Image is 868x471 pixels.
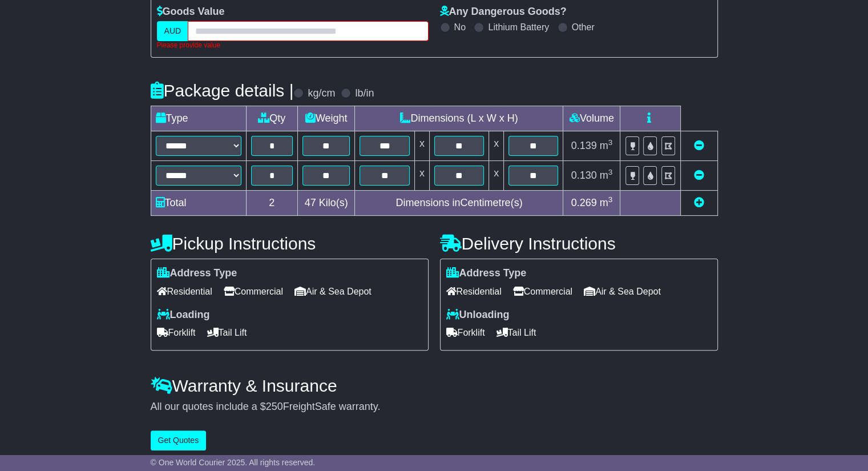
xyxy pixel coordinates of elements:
[297,106,355,131] td: Weight
[266,401,283,412] span: 250
[563,106,620,131] td: Volume
[297,191,355,216] td: Kilo(s)
[355,191,563,216] td: Dimensions in Centimetre(s)
[151,376,718,395] h4: Warranty & Insurance
[572,22,595,33] label: Other
[151,401,718,413] div: All our quotes include a $ FreightSafe warranty.
[694,197,704,208] a: Add new item
[496,324,536,341] span: Tail Lift
[246,106,297,131] td: Qty
[157,41,429,49] div: Please provide value
[414,131,429,161] td: x
[151,458,316,467] span: © One World Courier 2025. All rights reserved.
[694,170,704,181] a: Remove this item
[489,131,504,161] td: x
[246,191,297,216] td: 2
[207,324,247,341] span: Tail Lift
[488,22,549,33] label: Lithium Battery
[308,87,335,100] label: kg/cm
[157,6,225,18] label: Goods Value
[571,170,597,181] span: 0.130
[446,283,502,300] span: Residential
[157,283,212,300] span: Residential
[294,283,372,300] span: Air & Sea Depot
[440,6,567,18] label: Any Dangerous Goods?
[151,191,246,216] td: Total
[151,106,246,131] td: Type
[157,267,237,280] label: Address Type
[446,309,510,321] label: Unloading
[608,195,613,204] sup: 3
[571,140,597,151] span: 0.139
[571,197,597,208] span: 0.269
[157,309,210,321] label: Loading
[224,283,283,300] span: Commercial
[355,87,374,100] label: lb/in
[446,267,527,280] label: Address Type
[600,170,613,181] span: m
[305,197,316,208] span: 47
[157,324,196,341] span: Forklift
[600,197,613,208] span: m
[608,138,613,147] sup: 3
[513,283,572,300] span: Commercial
[608,168,613,176] sup: 3
[151,81,294,100] h4: Package details |
[584,283,661,300] span: Air & Sea Depot
[151,430,207,450] button: Get Quotes
[489,161,504,191] td: x
[355,106,563,131] td: Dimensions (L x W x H)
[600,140,613,151] span: m
[157,21,189,41] label: AUD
[446,324,485,341] span: Forklift
[694,140,704,151] a: Remove this item
[414,161,429,191] td: x
[151,234,429,253] h4: Pickup Instructions
[440,234,718,253] h4: Delivery Instructions
[454,22,466,33] label: No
